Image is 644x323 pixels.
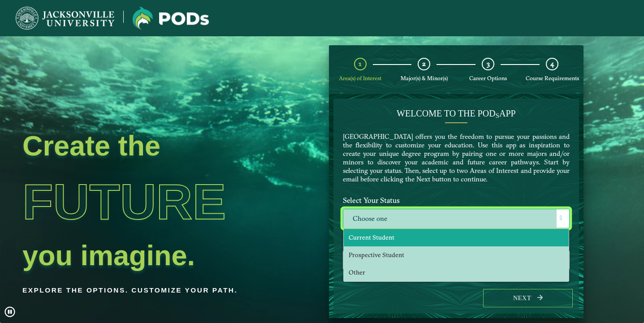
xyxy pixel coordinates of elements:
[22,133,268,158] h2: Create the
[22,161,268,243] h1: Future
[483,289,573,307] button: Next
[487,60,490,68] span: 3
[496,112,499,119] sub: s
[469,75,507,82] span: Career Options
[422,60,426,68] span: 2
[343,272,570,281] p: Maximum 2 selections are allowed
[343,132,570,183] p: [GEOGRAPHIC_DATA] offers you the freedom to pursue your passions and the flexibility to customize...
[344,264,569,281] li: Other
[336,234,577,251] label: Select Your Area(s) of Interest
[550,60,554,68] span: 4
[349,268,365,276] span: Other
[526,75,579,82] span: Course Requirements
[336,192,577,209] label: Select Your Status
[359,60,362,68] span: 1
[22,243,268,268] h2: you imagine.
[344,246,569,264] li: Prospective Student
[133,7,209,30] img: Jacksonville University logo
[22,284,268,297] p: Explore the options. Customize your path.
[343,271,346,277] sup: ⋆
[401,75,448,82] span: Major(s) & Minor(s)
[344,229,569,246] li: Current Student
[339,75,381,82] span: Area(s) of Interest
[343,108,570,119] h4: Welcome to the POD app
[16,7,114,30] img: Jacksonville University logo
[349,233,394,241] span: Current Student
[349,251,404,259] span: Prospective Student
[343,209,570,228] label: Choose one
